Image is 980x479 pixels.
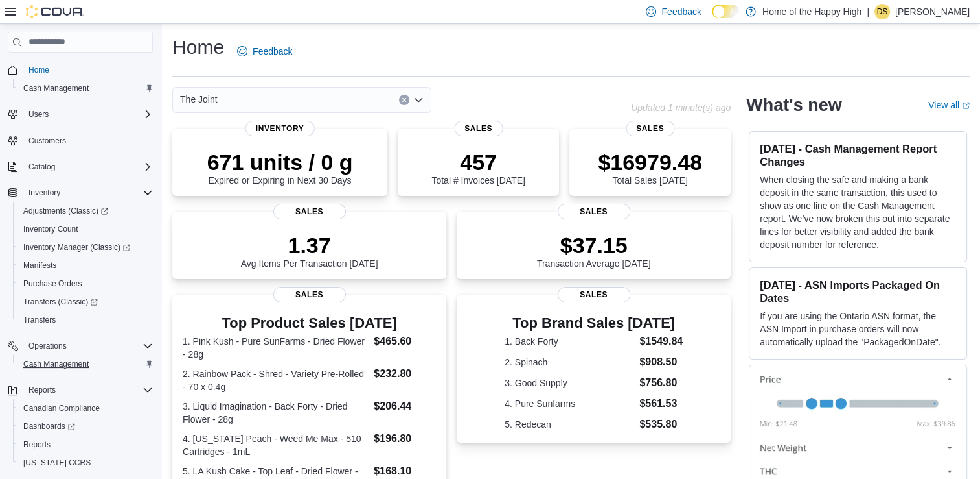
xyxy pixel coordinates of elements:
span: Inventory [245,121,315,136]
button: Inventory [23,185,65,201]
dd: $535.80 [639,417,683,432]
span: Cash Management [18,356,153,372]
dd: $561.53 [639,396,683,411]
a: [US_STATE] CCRS [18,455,96,471]
a: Cash Management [18,356,94,372]
button: Reports [13,436,158,454]
button: Inventory Count [13,220,158,238]
span: Users [28,109,49,119]
p: 671 units / 0 g [207,149,353,175]
dd: $232.80 [374,366,436,382]
span: DS [877,4,888,19]
button: Purchase Orders [13,275,158,293]
button: Catalog [3,158,158,176]
span: Inventory Count [18,221,153,237]
dd: $908.50 [639,354,683,370]
span: Transfers [23,315,56,325]
dt: 4. [US_STATE] Peach - Weed Me Max - 510 Cartridges - 1mL [183,432,369,458]
button: Cash Management [13,355,158,373]
a: Adjustments (Classic) [18,203,113,219]
span: Inventory [23,185,153,201]
span: Cash Management [18,80,153,96]
span: Purchase Orders [23,278,82,289]
button: Reports [23,382,61,398]
dd: $206.44 [374,399,436,414]
button: Canadian Compliance [13,399,158,417]
p: Updated 1 minute(s) ago [631,103,731,113]
span: Transfers [18,312,153,328]
a: Feedback [232,38,297,64]
span: Reports [18,437,153,452]
dt: 3. Good Supply [505,376,634,389]
span: The Joint [180,92,218,107]
a: Inventory Count [18,221,84,237]
p: $16979.48 [598,149,702,175]
a: Home [23,62,54,78]
span: Inventory Manager (Classic) [23,242,130,252]
dt: 1. Back Forty [505,335,634,348]
div: Transaction Average [DATE] [537,232,651,269]
dd: $1549.84 [639,334,683,349]
a: Inventory Manager (Classic) [13,238,158,256]
a: Transfers (Classic) [18,294,103,310]
a: Reports [18,437,56,452]
span: Operations [28,341,67,351]
span: Customers [28,136,66,146]
h3: Top Brand Sales [DATE] [505,315,683,331]
span: Catalog [28,162,55,172]
span: Feedback [661,5,701,18]
p: $37.15 [537,232,651,258]
button: Catalog [23,159,60,175]
dd: $196.80 [374,431,436,447]
span: Home [28,65,49,75]
dt: 3. Liquid Imagination - Back Forty - Dried Flower - 28g [183,400,369,426]
button: Reports [3,381,158,399]
span: Sales [454,121,503,136]
span: Sales [273,287,346,302]
p: | [867,4,869,19]
span: Reports [23,382,153,398]
span: Manifests [18,258,153,273]
div: Devanshu Sharma [874,4,890,19]
dt: 2. Spinach [505,356,634,369]
a: Dashboards [13,417,158,436]
img: Cova [26,5,84,18]
span: Reports [28,385,56,395]
span: Canadian Compliance [23,403,100,413]
span: Cash Management [23,83,89,93]
span: Sales [626,121,674,136]
p: If you are using the Ontario ASN format, the ASN Import in purchase orders will now automatically... [760,310,956,349]
h3: Top Product Sales [DATE] [183,315,436,331]
button: Cash Management [13,79,158,97]
span: Adjustments (Classic) [18,203,153,219]
a: Purchase Orders [18,276,87,291]
button: Open list of options [413,95,424,105]
dd: $756.80 [639,375,683,391]
h3: [DATE] - Cash Management Report Changes [760,142,956,168]
span: Purchase Orders [18,276,153,291]
dt: 1. Pink Kush - Pure SunFarms - Dried Flower - 28g [183,335,369,361]
span: Inventory [28,188,60,198]
span: Transfers (Classic) [23,297,98,307]
span: Feedback [253,45,292,58]
button: Users [3,105,158,123]
a: Inventory Manager (Classic) [18,239,135,255]
span: Catalog [23,159,153,175]
span: [US_STATE] CCRS [23,458,91,468]
button: Operations [3,337,158,355]
p: [PERSON_NAME] [895,4,970,19]
button: Clear input [399,95,409,105]
button: Users [23,106,54,122]
a: Adjustments (Classic) [13,202,158,220]
span: Canadian Compliance [18,400,153,416]
a: Dashboards [18,419,80,434]
div: Avg Items Per Transaction [DATE] [241,232,378,269]
div: Total # Invoices [DATE] [431,149,525,186]
h1: Home [172,34,224,60]
button: Customers [3,131,158,150]
a: Canadian Compliance [18,400,105,416]
button: Transfers [13,311,158,329]
a: View allExternal link [928,100,970,110]
p: 1.37 [241,232,378,258]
